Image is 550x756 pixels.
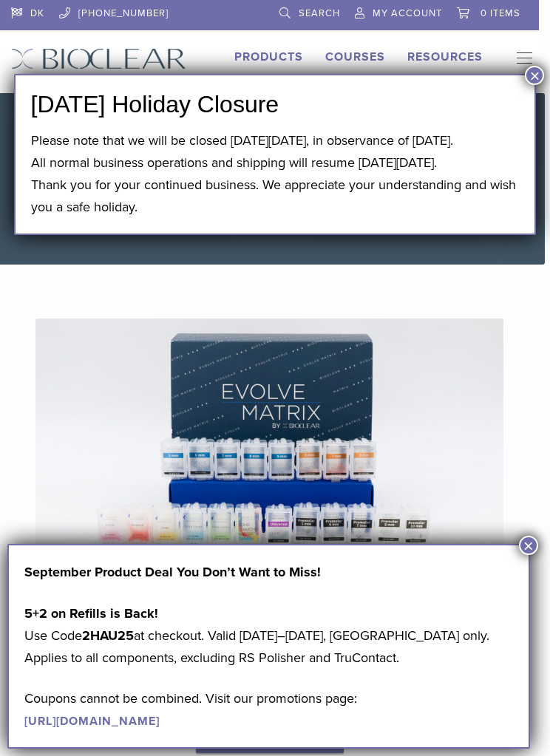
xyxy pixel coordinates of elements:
[234,50,303,64] a: Products
[299,7,340,19] span: Search
[505,48,528,75] nav: Primary Navigation
[11,48,186,69] img: Bioclear
[481,7,520,19] span: 0 items
[407,50,483,64] a: Resources
[325,50,385,64] a: Courses
[373,7,442,19] span: My Account
[35,319,503,624] img: Evolve Matrix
